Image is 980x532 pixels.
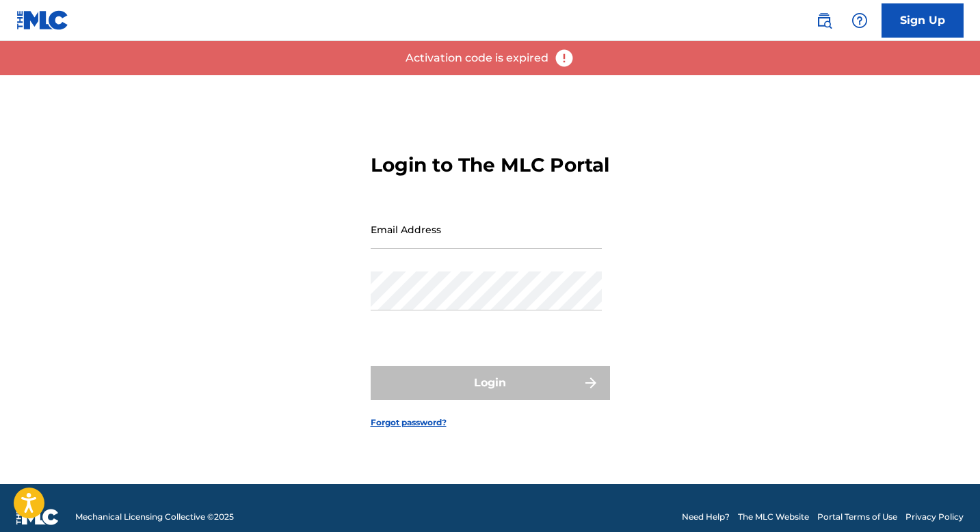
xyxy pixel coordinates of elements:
img: error [554,48,574,68]
img: MLC Logo [16,10,69,30]
div: Help [846,7,873,34]
img: search [816,12,832,29]
a: Privacy Policy [905,511,964,523]
a: Sign Up [882,3,964,38]
a: The MLC Website [738,511,809,523]
img: logo [16,509,59,525]
a: Portal Terms of Use [817,511,897,523]
img: help [851,12,868,29]
p: Activation code is expired [406,50,548,66]
a: Public Search [810,7,838,34]
a: Forgot password? [371,416,447,429]
span: Mechanical Licensing Collective © 2025 [75,511,234,523]
a: Need Help? [682,511,730,523]
h3: Login to The MLC Portal [371,153,609,177]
